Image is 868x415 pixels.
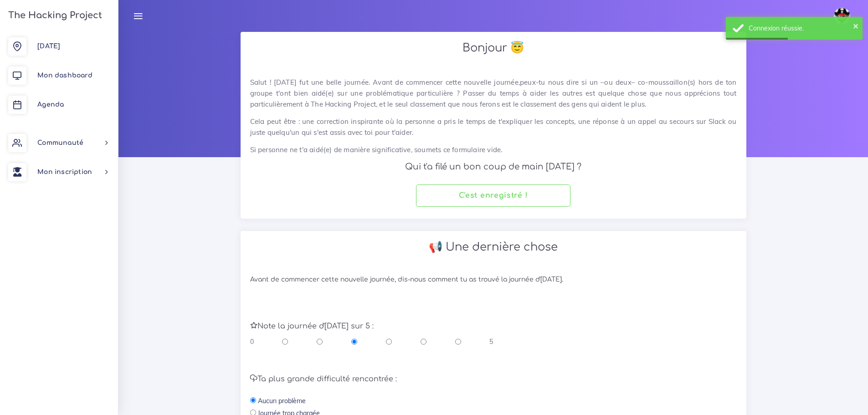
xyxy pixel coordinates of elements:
[459,191,528,200] h4: C'est enregistré !
[250,116,737,138] p: Cela peut être : une correction inspirante où la personne a pris le temps de t'expliquer les conc...
[258,396,306,405] label: Aucun problème
[250,77,737,110] p: Salut ! [DATE] fut une belle journée. Avant de commencer cette nouvelle journée,peux-tu nous dire...
[250,162,737,172] h4: Qui t'a filé un bon coup de main [DATE] ?
[834,8,850,24] img: avatar
[250,375,737,384] h5: Ta plus grande difficulté rencontrée :
[250,322,737,331] h5: Note la journée d'[DATE] sur 5 :
[250,276,737,284] h6: Avant de commencer cette nouvelle journée, dis-nous comment tu as trouvé la journée d'[DATE].
[37,139,83,146] span: Communauté
[250,144,737,155] p: Si personne ne t'a aidé(e) de manière significative, soumets ce formulaire vide.
[250,337,493,346] div: 0 5
[853,21,858,30] button: ×
[37,43,60,50] span: [DATE]
[37,72,92,79] span: Mon dashboard
[5,10,102,20] h3: The Hacking Project
[37,101,64,108] span: Agenda
[749,24,856,33] div: Connexion réussie.
[250,41,737,55] h2: Bonjour 😇
[37,169,92,175] span: Mon inscription
[250,241,737,254] h2: 📢 Une dernière chose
